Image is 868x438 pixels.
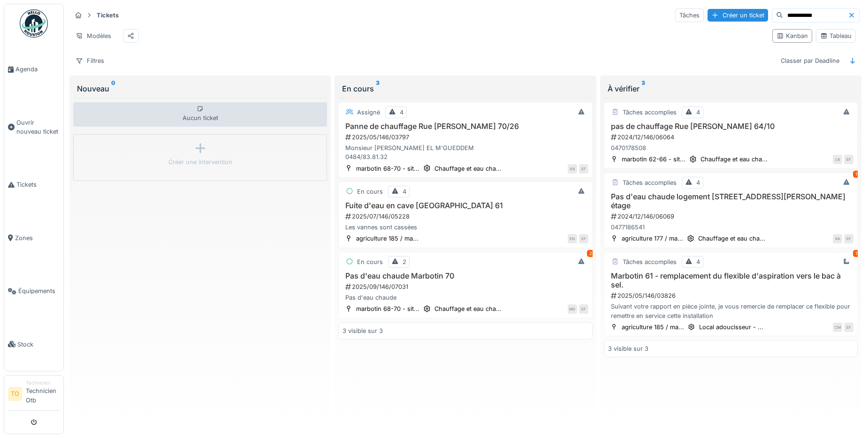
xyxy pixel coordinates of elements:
[708,9,768,22] div: Créer un ticket
[343,272,588,280] h3: Pas d'eau chaude Marbotin 70
[17,340,60,349] span: Stock
[376,83,380,94] sup: 3
[568,164,577,174] div: AB
[622,234,683,243] div: agriculture 177 / ma...
[16,180,60,189] span: Tickets
[610,133,853,142] div: 2024/12/146/06064
[622,323,684,332] div: agriculture 185 / ma...
[403,257,406,266] div: 2
[623,108,677,117] div: Tâches accomplies
[26,379,60,408] li: Technicien Otb
[343,326,383,335] div: 3 visible sur 3
[833,234,842,243] div: RA
[343,122,588,131] h3: Panne de chauffage Rue [PERSON_NAME] 70/26
[344,282,588,291] div: 2025/09/146/07031
[777,31,808,40] div: Kanban
[357,108,380,117] div: Assigné
[4,158,63,211] a: Tickets
[4,318,63,371] a: Stock
[15,234,60,242] span: Zones
[4,43,63,96] a: Agenda
[434,304,502,313] div: Chauffage et eau cha...
[820,31,852,40] div: Tableau
[700,155,768,164] div: Chauffage et eau cha...
[357,257,383,266] div: En cours
[608,122,853,131] h3: pas de chauffage Rue [PERSON_NAME] 64/10
[344,133,588,142] div: 2025/05/146/03797
[568,304,577,314] div: MD
[623,178,677,187] div: Tâches accomplies
[608,302,853,320] div: Suivant votre rapport en pièce jointe, je vous remercie de remplacer ce flexible pour remettre en...
[844,323,853,332] div: EF
[608,223,853,232] div: 0477186541
[608,344,648,353] div: 3 visible sur 3
[696,257,700,266] div: 4
[93,11,122,20] strong: Tickets
[18,287,60,295] span: Équipements
[71,54,108,68] div: Filtres
[833,155,842,164] div: LB
[4,211,63,264] a: Zones
[77,83,323,94] div: Nouveau
[641,83,645,94] sup: 3
[623,257,677,266] div: Tâches accomplies
[579,164,588,174] div: EF
[71,29,115,43] div: Modèles
[568,234,577,243] div: EN
[111,83,115,94] sup: 0
[356,304,419,313] div: marbotin 68-70 - sit...
[434,164,502,173] div: Chauffage et eau cha...
[699,323,763,332] div: Local adoucisseur - ...
[844,234,853,243] div: EF
[342,83,588,94] div: En cours
[608,143,853,152] div: 0470178508
[675,8,704,22] div: Tâches
[579,304,588,314] div: EF
[343,143,588,161] div: Monsieur [PERSON_NAME] EL M'GUEDDEM 0484/83.81.32
[356,234,419,243] div: agriculture 185 / ma...
[356,164,419,173] div: marbotin 68-70 - sit...
[844,155,853,164] div: EF
[853,250,860,257] div: 1
[608,272,853,289] h3: Marbotin 61 - remplacement du flexible d'aspiration vers le bac à sel.
[400,108,404,117] div: 4
[696,178,700,187] div: 4
[696,108,700,117] div: 4
[343,223,588,232] div: Les vannes sont cassées
[698,234,765,243] div: Chauffage et eau cha...
[15,65,60,74] span: Agenda
[8,379,60,411] a: TO TechnicienTechnicien Otb
[73,102,327,127] div: Aucun ticket
[608,83,854,94] div: À vérifier
[26,379,60,386] div: Technicien
[343,201,588,210] h3: Fuite d'eau en cave [GEOGRAPHIC_DATA] 61
[610,212,853,221] div: 2024/12/146/06069
[579,234,588,243] div: EF
[20,9,48,38] img: Badge_color-CXgf-gQk.svg
[853,171,860,178] div: 1
[610,291,853,300] div: 2025/05/146/03826
[343,293,588,302] div: Pas d'eau chaude
[16,118,60,136] span: Ouvrir nouveau ticket
[168,158,232,166] div: Créer une intervention
[8,387,22,401] li: TO
[357,187,383,196] div: En cours
[587,250,594,257] div: 2
[4,264,63,317] a: Équipements
[4,96,63,158] a: Ouvrir nouveau ticket
[622,155,685,164] div: marbotin 62-66 - sit...
[403,187,406,196] div: 4
[777,54,844,68] div: Classer par Deadline
[833,323,842,332] div: CM
[344,212,588,221] div: 2025/07/146/05228
[608,192,853,210] h3: Pas d'eau chaude logement [STREET_ADDRESS][PERSON_NAME] étage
